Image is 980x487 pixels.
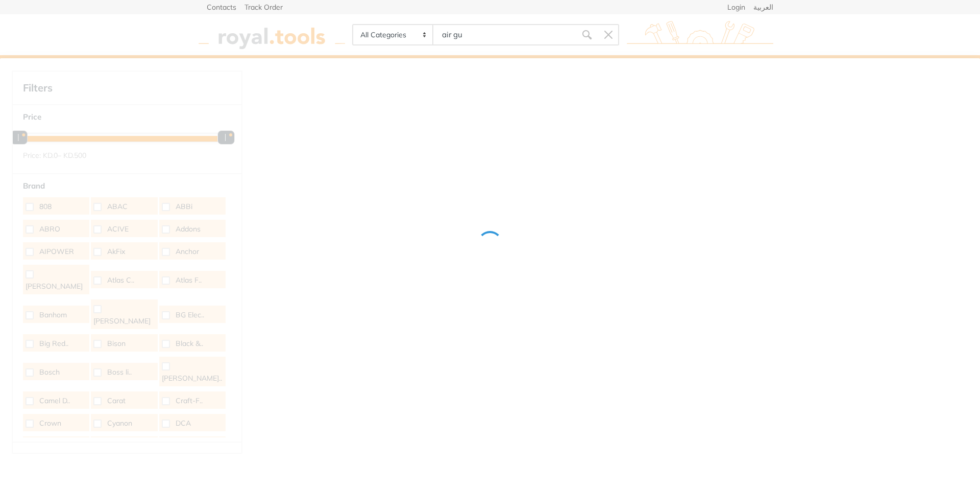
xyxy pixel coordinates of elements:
a: Track Order [244,4,283,11]
a: العربية [753,4,773,11]
a: Login [727,4,745,11]
select: Category [353,25,433,44]
input: Site search [433,24,576,45]
a: Contacts [207,4,236,11]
